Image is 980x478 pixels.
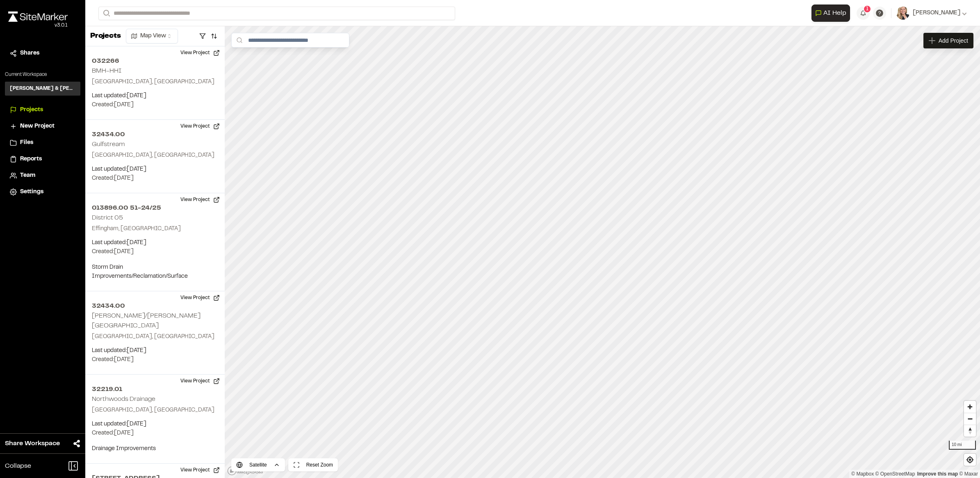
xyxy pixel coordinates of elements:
canvas: Map [225,26,980,478]
button: View Project [175,464,225,477]
button: 1 [857,7,870,20]
p: Created: [DATE] [92,101,218,110]
p: Drainage Improvements [92,444,218,453]
button: Zoom in [964,401,976,413]
img: User [896,7,909,20]
span: Shares [20,49,39,58]
div: Open AI Assistant [811,5,853,22]
p: Created: [DATE] [92,355,218,364]
a: OpenStreetMap [875,471,915,477]
p: [GEOGRAPHIC_DATA], [GEOGRAPHIC_DATA] [92,78,218,87]
div: Oh geez...please don't... [8,22,68,29]
h2: 32434.00 [92,301,218,311]
a: Settings [10,188,75,197]
button: View Project [175,375,225,388]
h2: 32219.01 [92,384,218,394]
a: Mapbox [851,471,874,477]
button: Satellite [231,458,285,471]
span: Team [20,171,35,180]
p: Storm Drain Improvements/Reclamation/Surface [92,263,218,281]
p: Last updated: [DATE] [92,346,218,355]
p: [GEOGRAPHIC_DATA], [GEOGRAPHIC_DATA] [92,332,218,341]
h2: [PERSON_NAME]/[PERSON_NAME][GEOGRAPHIC_DATA] [92,313,201,329]
p: Effingham, [GEOGRAPHIC_DATA] [92,224,218,233]
button: Open AI Assistant [811,5,850,22]
span: Share Workspace [5,439,60,448]
p: Projects [90,31,121,42]
span: Reset bearing to north [964,425,976,437]
h2: 032266 [92,56,218,66]
span: Collapse [5,461,31,471]
span: [PERSON_NAME] [913,9,960,18]
button: [PERSON_NAME] [896,7,967,20]
button: Reset bearing to north [964,425,976,437]
p: [GEOGRAPHIC_DATA], [GEOGRAPHIC_DATA] [92,151,218,160]
img: rebrand.png [8,11,68,22]
button: View Project [175,193,225,206]
p: Last updated: [DATE] [92,238,218,247]
p: Last updated: [DATE] [92,91,218,101]
h2: Northwoods Drainage [92,396,155,402]
a: Shares [10,49,75,58]
a: Team [10,171,75,180]
a: Map feedback [917,471,958,477]
p: Created: [DATE] [92,174,218,183]
p: Created: [DATE] [92,429,218,438]
button: View Project [175,120,225,133]
span: Reports [20,155,42,164]
h3: [PERSON_NAME] & [PERSON_NAME] Inc. [10,85,75,92]
button: View Project [175,46,225,59]
span: New Project [20,122,55,131]
a: Files [10,138,75,147]
button: Search [98,7,113,20]
button: Find my location [964,454,976,466]
button: View Project [175,291,225,304]
a: Projects [10,105,75,114]
a: Reports [10,155,75,164]
button: Zoom out [964,413,976,425]
h2: 32434.00 [92,130,218,140]
h2: District 05 [92,215,123,221]
h2: BMH-HHI [92,68,121,74]
div: 10 mi [949,441,976,450]
span: Files [20,138,33,147]
span: Projects [20,105,43,114]
h2: 013896.00 51-24/25 [92,203,218,213]
p: Last updated: [DATE] [92,420,218,429]
span: 1 [866,5,868,13]
a: New Project [10,122,75,131]
span: Settings [20,188,43,197]
p: Last updated: [DATE] [92,165,218,174]
a: Maxar [959,471,978,477]
p: Created: [DATE] [92,247,218,256]
p: [GEOGRAPHIC_DATA], [GEOGRAPHIC_DATA] [92,406,218,415]
button: Reset Zoom [288,458,338,471]
a: Mapbox logo [227,466,263,476]
span: AI Help [823,8,846,18]
p: Current Workspace [5,71,80,78]
span: Add Project [939,37,968,45]
h2: Gulfstream [92,142,125,147]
